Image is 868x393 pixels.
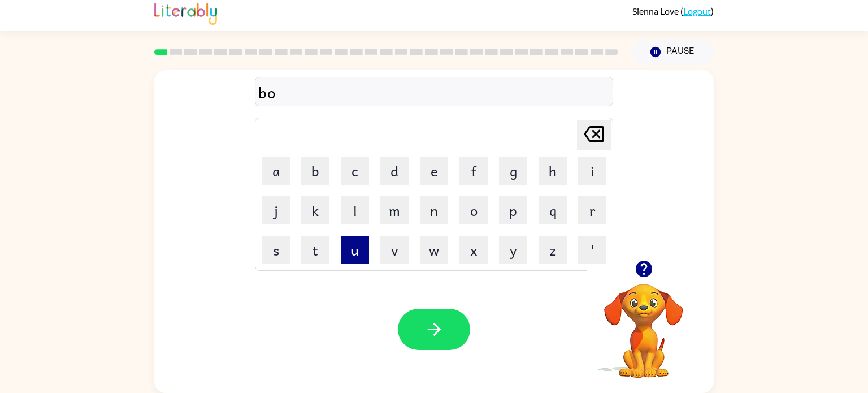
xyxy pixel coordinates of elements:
[380,196,409,224] button: m
[341,157,369,185] button: c
[262,196,290,224] button: j
[341,196,369,224] button: l
[578,236,606,264] button: '
[683,6,711,16] a: Logout
[499,157,527,185] button: g
[632,6,680,16] span: Sienna Love
[499,196,527,224] button: p
[262,236,290,264] button: s
[420,196,448,224] button: n
[459,196,488,224] button: o
[459,157,488,185] button: f
[539,196,567,224] button: q
[341,236,369,264] button: u
[258,80,610,104] div: bo
[301,196,329,224] button: k
[632,39,714,65] button: Pause
[301,236,329,264] button: t
[587,266,700,379] video: Your browser must support playing .mp4 files to use Literably. Please try using another browser.
[578,196,606,224] button: r
[420,236,448,264] button: w
[578,157,606,185] button: i
[380,157,409,185] button: d
[420,157,448,185] button: e
[499,236,527,264] button: y
[262,157,290,185] button: a
[539,157,567,185] button: h
[632,6,714,16] div: ( )
[539,236,567,264] button: z
[380,236,409,264] button: v
[459,236,488,264] button: x
[301,157,329,185] button: b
